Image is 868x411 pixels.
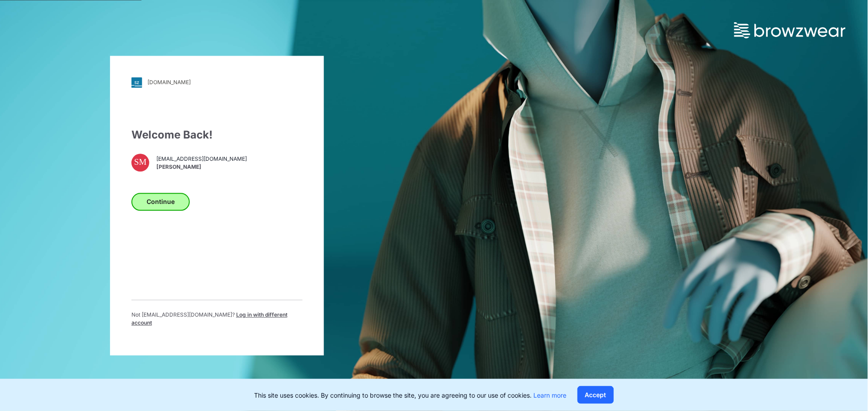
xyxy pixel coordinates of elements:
[156,163,247,171] span: [PERSON_NAME]
[534,391,567,399] a: Learn more
[131,77,303,88] a: [DOMAIN_NAME]
[147,79,191,86] div: [DOMAIN_NAME]
[577,386,614,404] button: Accept
[131,311,303,327] p: Not [EMAIL_ADDRESS][DOMAIN_NAME] ?
[156,155,247,163] span: [EMAIL_ADDRESS][DOMAIN_NAME]
[131,127,303,143] div: Welcome Back!
[131,154,149,171] div: SM
[131,77,142,88] img: svg+xml;base64,PHN2ZyB3aWR0aD0iMjgiIGhlaWdodD0iMjgiIHZpZXdCb3g9IjAgMCAyOCAyOCIgZmlsbD0ibm9uZSIgeG...
[131,193,190,211] button: Continue
[734,22,846,38] img: browzwear-logo.73288ffb.svg
[254,391,567,400] p: This site uses cookies. By continuing to browse the site, you are agreeing to our use of cookies.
